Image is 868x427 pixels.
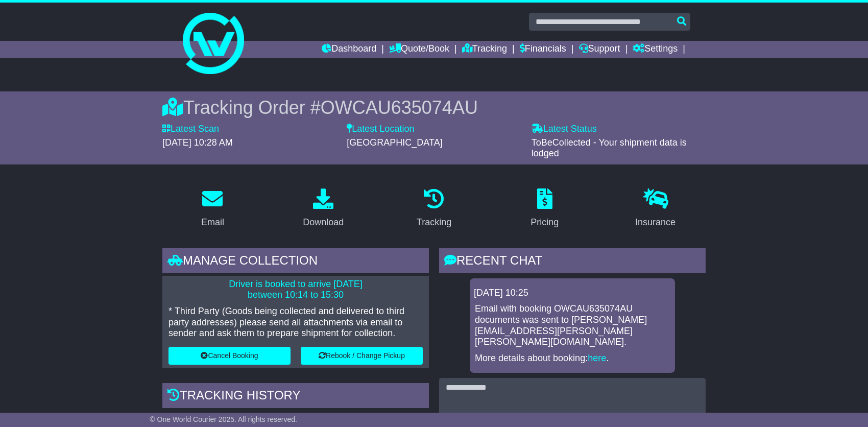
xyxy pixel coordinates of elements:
[150,415,297,423] span: © One World Courier 2025. All rights reserved.
[629,185,682,233] a: Insurance
[389,41,449,58] a: Quote/Book
[162,248,429,276] div: Manage collection
[321,97,478,118] span: OWCAU635074AU
[532,137,687,159] span: ToBeCollected - Your shipment data is lodged
[524,185,565,233] a: Pricing
[520,41,566,58] a: Financials
[162,124,219,135] label: Latest Scan
[588,353,606,363] a: here
[475,353,670,364] p: More details about booking: .
[462,41,507,58] a: Tracking
[162,97,706,118] div: Tracking Order #
[347,137,442,148] span: [GEOGRAPHIC_DATA]
[410,185,458,233] a: Tracking
[168,279,423,301] p: Driver is booked to arrive [DATE] between 10:14 to 15:30
[532,124,597,135] label: Latest Status
[579,41,620,58] a: Support
[162,383,429,411] div: Tracking history
[162,137,233,148] span: [DATE] 10:28 AM
[475,303,670,347] p: Email with booking OWCAU635074AU documents was sent to [PERSON_NAME][EMAIL_ADDRESS][PERSON_NAME][...
[296,185,350,233] a: Download
[439,248,706,276] div: RECENT CHAT
[474,288,671,299] div: [DATE] 10:25
[347,124,414,135] label: Latest Location
[531,216,559,229] div: Pricing
[303,216,344,229] div: Download
[417,216,451,229] div: Tracking
[168,347,291,365] button: Cancel Booking
[301,347,423,365] button: Rebook / Change Pickup
[633,41,678,58] a: Settings
[322,41,376,58] a: Dashboard
[201,216,224,229] div: Email
[635,216,676,229] div: Insurance
[195,185,231,233] a: Email
[168,306,423,339] p: * Third Party (Goods being collected and delivered to third party addresses) please send all atta...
